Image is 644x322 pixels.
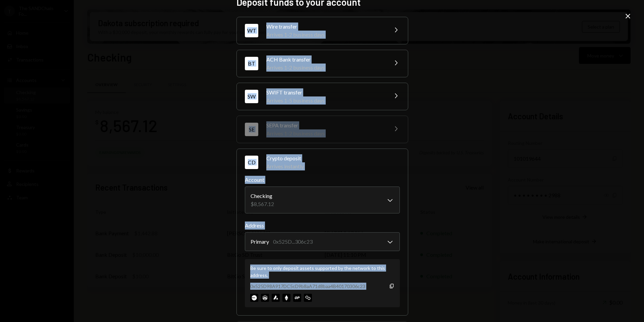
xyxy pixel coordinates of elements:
div: Crypto deposit [266,154,400,162]
div: SEPA transfer [266,121,384,129]
button: SWSWIFT transferArrives 1-5 business days [237,83,408,110]
div: SE [245,123,258,136]
div: 0x525D...306c23 [273,238,313,246]
div: Arrives 1-2 business days [266,31,384,39]
img: optimism-mainnet [293,294,301,302]
div: Be sure to only deposit assets supported by the network to this address. [250,265,394,279]
button: CDCrypto depositArrives instantly [237,149,408,176]
div: 0x525D98A917DC5cD9b8aA71d8baa4B40170306c23 [250,283,365,290]
label: Address [245,222,400,230]
label: Account [245,176,400,184]
button: Account [245,187,400,213]
div: Arrives 1-2 business days [266,129,384,137]
div: Wire transfer [266,23,384,31]
img: ethereum-mainnet [282,294,290,302]
div: CD [245,156,258,169]
button: Address [245,232,400,251]
button: BTACH Bank transferArrives 1-2 business days [237,50,408,77]
img: polygon-mainnet [304,294,312,302]
button: WTWire transferArrives 1-2 business days [237,17,408,44]
img: base-mainnet [250,294,258,302]
div: Arrives 1-5 business days [266,96,384,105]
div: ACH Bank transfer [266,55,384,64]
img: avalanche-mainnet [272,294,280,302]
div: WT [245,24,258,37]
button: SESEPA transferArrives 1-2 business days [237,116,408,143]
img: arbitrum-mainnet [261,294,269,302]
div: SWIFT transfer [266,88,384,96]
div: Arrives instantly [266,162,400,170]
div: CDCrypto depositArrives instantly [245,176,400,307]
div: SW [245,90,258,103]
div: Arrives 1-2 business days [266,64,384,72]
div: BT [245,57,258,70]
